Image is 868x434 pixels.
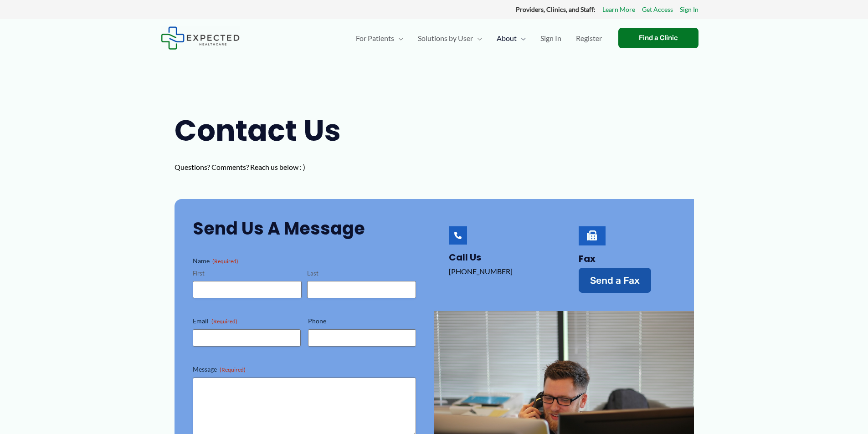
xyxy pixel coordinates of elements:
label: Email [193,317,301,326]
h1: Contact Us [175,110,361,151]
a: Solutions by UserMenu Toggle [411,22,489,54]
h4: Fax [579,253,676,264]
strong: Providers, Clinics, and Staff: [516,5,596,13]
p: [PHONE_NUMBER]‬‬ [449,265,546,278]
span: Send a Fax [590,276,640,285]
p: Questions? Comments? Reach us below : ) [175,160,361,174]
a: Sign In [533,22,569,54]
label: Message [193,365,416,374]
a: AboutMenu Toggle [489,22,533,54]
label: First [193,269,302,278]
span: Register [576,22,602,54]
a: Sign In [680,4,699,15]
a: Call Us [449,226,467,245]
a: Learn More [602,4,635,15]
a: Send a Fax [579,268,651,293]
span: Menu Toggle [473,22,482,54]
span: Menu Toggle [517,22,526,54]
span: (Required) [212,258,238,265]
a: Register [569,22,609,54]
img: Expected Healthcare Logo - side, dark font, small [161,26,240,50]
span: Menu Toggle [394,22,403,54]
span: Sign In [540,22,561,54]
nav: Primary Site Navigation [349,22,609,54]
a: Call Us [449,251,481,264]
span: For Patients [356,22,394,54]
label: Phone [308,317,416,326]
a: Find a Clinic [618,28,699,48]
span: (Required) [220,366,246,373]
label: Last [307,269,416,278]
span: About [497,22,517,54]
legend: Name [193,256,238,266]
a: For PatientsMenu Toggle [349,22,411,54]
h2: Send Us a Message [193,217,416,240]
a: Get Access [642,4,673,15]
span: (Required) [211,318,237,325]
span: Solutions by User [418,22,473,54]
